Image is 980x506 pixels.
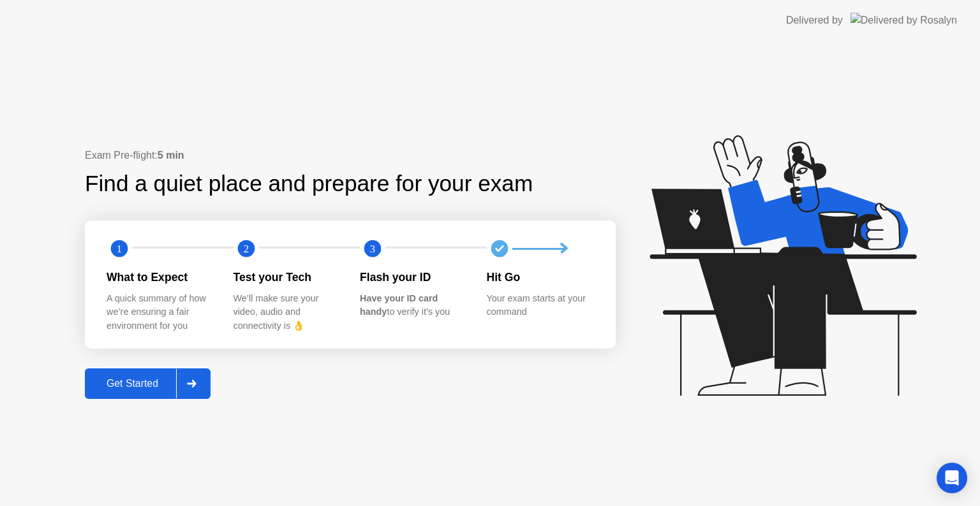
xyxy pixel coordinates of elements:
div: We’ll make sure your video, audio and connectivity is 👌 [234,292,340,333]
button: Get Started [85,368,211,399]
b: Have your ID card handy [360,293,438,317]
div: Delivered by [786,13,843,28]
div: Find a quiet place and prepare for your exam [85,167,535,201]
div: A quick summary of how we’re ensuring a fair environment for you [107,292,213,333]
img: Delivered by Rosalyn [850,13,957,27]
div: Hit Go [487,269,593,286]
div: What to Expect [107,269,213,286]
text: 1 [117,243,122,255]
text: 3 [370,243,375,255]
div: Your exam starts at your command [487,292,593,319]
div: to verify it’s you [360,292,466,319]
div: Open Intercom Messenger [937,463,967,493]
div: Exam Pre-flight: [85,148,616,163]
div: Flash your ID [360,269,466,286]
div: Test your Tech [234,269,340,286]
div: Get Started [89,378,176,389]
b: 5 min [158,150,184,161]
text: 2 [243,243,248,255]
